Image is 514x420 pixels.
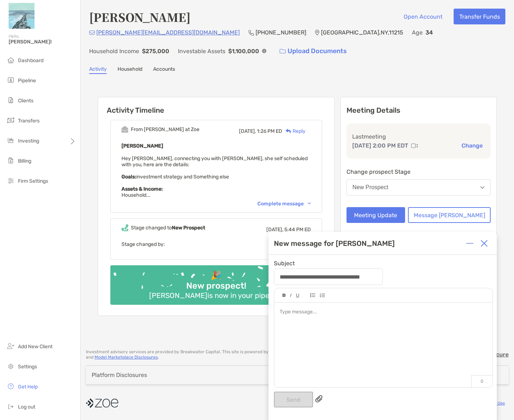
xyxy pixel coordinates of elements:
[275,43,352,59] a: Upload Documents
[6,156,15,165] img: billing icon
[110,265,322,299] img: Confetti
[481,240,488,247] img: Close
[228,47,259,56] p: $1,100,000
[18,57,43,64] span: Dashboard
[320,293,325,298] img: Editor control icon
[86,395,118,411] img: company logo
[18,344,52,350] span: Add New Client
[398,9,448,24] button: Open Account
[178,47,225,56] p: Investable Assets
[257,201,311,207] div: Complete message
[153,66,175,74] a: Accounts
[286,129,291,134] img: Reply icon
[18,364,37,370] span: Settings
[6,176,15,185] img: firm-settings icon
[95,355,158,360] a: Model Marketplace Disclosures
[283,294,286,297] img: Editor control icon
[6,402,15,411] img: logout icon
[411,143,418,149] img: communication type
[131,126,199,132] div: From [PERSON_NAME] at Zoe
[18,118,40,124] span: Transfers
[282,127,306,135] div: Reply
[18,404,35,410] span: Log out
[172,225,205,231] b: New Prospect
[6,116,15,125] img: transfers icon
[347,106,491,115] p: Meeting Details
[18,78,36,84] span: Pipeline
[6,382,15,391] img: get-help icon
[274,260,295,266] label: Subject
[9,3,35,29] img: Zoe Logo
[18,178,48,184] span: Firm Settings
[412,28,423,37] p: Age
[121,143,163,149] b: [PERSON_NAME]
[296,294,299,298] img: Editor control icon
[6,76,15,84] img: pipeline icon
[18,384,38,390] span: Get Help
[352,132,485,141] p: Last meeting
[142,47,169,56] p: $275,000
[121,240,311,249] p: Stage changed by:
[89,31,95,35] img: Email Icon
[6,342,15,350] img: add_new_client icon
[466,240,473,247] img: Expand or collapse
[321,28,403,37] p: [GEOGRAPHIC_DATA] , NY , 11215
[18,98,33,104] span: Clients
[9,39,76,45] span: [PERSON_NAME]!
[256,28,306,37] p: [PHONE_NUMBER]
[347,207,405,223] button: Meeting Update
[6,362,15,370] img: settings icon
[284,227,311,233] span: 5:44 PM ED
[118,66,142,74] a: Household
[121,186,163,192] strong: Assets & Income:
[352,141,408,150] p: [DATE] 2:00 PM EDT
[308,202,311,205] img: Chevron icon
[408,207,491,223] button: Message [PERSON_NAME]
[18,138,39,144] span: Investing
[183,281,249,291] div: New prospect!
[96,28,240,37] p: [PERSON_NAME][EMAIL_ADDRESS][DOMAIN_NAME]
[290,294,292,297] img: Editor control icon
[239,128,256,134] span: [DATE],
[347,179,491,196] button: New Prospect
[347,167,491,176] p: Change prospect Stage
[480,186,485,189] img: Open dropdown arrow
[6,96,15,104] img: clients icon
[121,174,136,180] strong: Goals:
[18,158,31,164] span: Billing
[131,225,205,231] div: Stage changed to
[315,30,320,36] img: Location Icon
[146,291,286,300] div: [PERSON_NAME] is now in your pipeline.
[92,372,147,378] div: Platform Disclosures
[6,136,15,145] img: investing icon
[248,30,254,36] img: Phone Icon
[89,47,139,56] p: Household Income
[121,126,128,133] img: Event icon
[471,375,492,387] p: 0
[98,97,334,115] h6: Activity Timeline
[6,56,15,64] img: dashboard icon
[89,9,191,25] h4: [PERSON_NAME]
[121,155,308,198] span: Hey [PERSON_NAME], connecting you with [PERSON_NAME], she self scheduled with you, here are the d...
[208,270,224,281] div: 🎉
[257,128,282,134] span: 1:26 PM ED
[353,184,389,191] div: New Prospect
[274,239,395,248] div: New message for [PERSON_NAME]
[310,293,315,297] img: Editor control icon
[454,9,505,24] button: Transfer Funds
[266,227,283,233] span: [DATE],
[86,349,428,360] p: Investment advisory services are provided by Breakwater Capital . This site is powered by Zoe Fin...
[280,49,286,54] img: button icon
[459,142,485,149] button: Change
[89,66,107,74] a: Activity
[121,224,128,231] img: Event icon
[262,49,266,53] img: Info Icon
[426,28,433,37] p: 34
[315,395,322,402] img: paperclip attachments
